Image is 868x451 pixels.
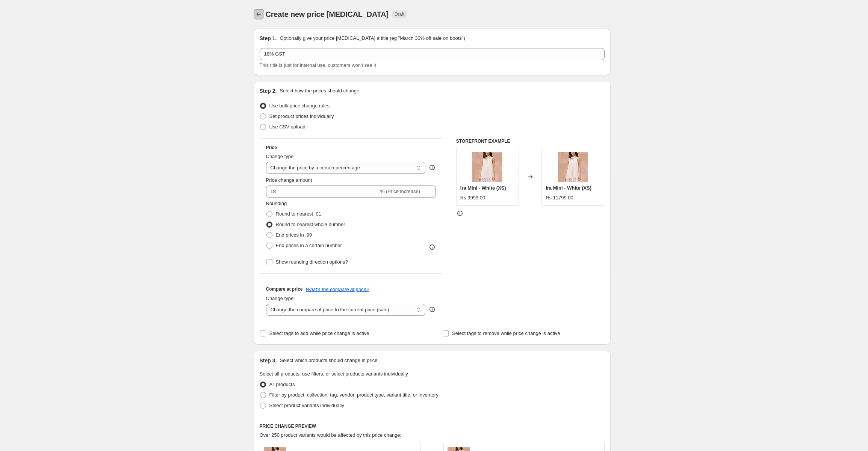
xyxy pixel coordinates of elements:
[546,195,573,201] span: Rs.11799.00
[276,243,342,248] span: End prices in a certain number
[260,423,605,429] h6: PRICE CHANGE PREVIEW
[452,330,560,336] span: Select tags to remove while price change is active
[266,10,389,18] span: Create new price [MEDICAL_DATA]
[276,222,345,227] span: Round to nearest whole number
[266,201,287,206] span: Rounding
[260,48,605,60] input: 30% off holiday sale
[269,124,305,130] span: Use CSV upload
[456,138,605,144] h6: STOREFRONT EXAMPLE
[269,392,439,398] span: Filter by product, collection, tag, vendor, product type, variant title, or inventory
[266,296,294,301] span: Change type
[276,259,348,265] span: Show rounding direction options?
[269,113,334,119] span: Set product prices individually
[276,232,312,238] span: End prices in .99
[472,152,502,182] img: Iramini-white-front_Custom_80x.jpg
[280,87,359,95] p: Select how the prices should change
[546,185,591,191] span: Ira Mini - White (XS)
[260,62,376,68] span: This title is just for internal use, customers won't see it
[558,152,588,182] img: Iramini-white-front_Custom_80x.jpg
[269,403,344,408] span: Select product variants individually
[266,154,294,159] span: Change type
[269,330,369,336] span: Select tags to add while price change is active
[260,357,277,364] h2: Step 3.
[460,185,506,191] span: Ira Mini - White (XS)
[276,211,321,217] span: Round to nearest .01
[280,357,377,364] p: Select which products should change in price
[260,35,277,42] h2: Step 1.
[266,145,277,151] h3: Price
[460,195,485,201] span: Rs.9999.00
[269,382,295,387] span: All products
[266,286,303,292] h3: Compare at price
[306,287,369,292] button: What's the compare at price?
[380,189,420,194] span: % (Price increase)
[254,9,264,20] button: Price change jobs
[266,186,379,198] input: -15
[260,87,277,95] h2: Step 2.
[428,164,436,171] div: help
[428,306,436,313] div: help
[260,432,402,438] span: Over 250 product variants would be affected by this price change:
[260,371,408,377] span: Select all products, use filters, or select products variants individually
[266,177,312,183] span: Price change amount
[269,103,330,109] span: Use bulk price change rules
[280,35,465,42] p: Optionally give your price [MEDICAL_DATA] a title (eg "March 30% off sale on boots")
[395,11,404,17] span: Draft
